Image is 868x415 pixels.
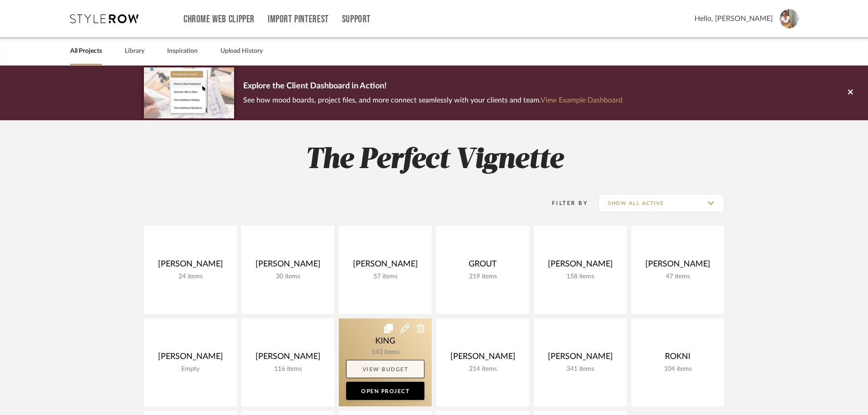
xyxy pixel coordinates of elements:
[249,352,327,365] div: [PERSON_NAME]
[346,273,424,281] div: 57 items
[106,143,762,177] h2: The Perfect Vignette
[249,365,327,373] div: 116 items
[780,9,799,28] img: avatar
[249,259,327,273] div: [PERSON_NAME]
[151,259,230,273] div: [PERSON_NAME]
[638,352,717,365] div: ROKNI
[541,365,619,373] div: 341 items
[342,15,371,23] a: Support
[151,365,230,373] div: Empty
[541,273,619,281] div: 158 items
[268,15,329,23] a: Import Pinterest
[346,382,424,400] a: Open Project
[541,97,623,104] a: View Example Dashboard
[144,67,234,118] img: d5d033c5-7b12-40c2-a960-1ecee1989c38.png
[249,273,327,281] div: 30 items
[151,352,230,365] div: [PERSON_NAME]
[444,273,522,281] div: 219 items
[346,360,424,378] a: View Budget
[346,259,424,273] div: [PERSON_NAME]
[638,273,717,281] div: 47 items
[444,352,522,365] div: [PERSON_NAME]
[540,199,588,208] div: Filter By
[70,45,102,57] a: All Projects
[638,259,717,273] div: [PERSON_NAME]
[184,15,255,23] a: Chrome Web Clipper
[125,45,144,57] a: Library
[444,259,522,273] div: GROUT
[541,352,619,365] div: [PERSON_NAME]
[694,13,773,24] span: Hello, [PERSON_NAME]
[167,45,198,57] a: Inspiration
[243,94,623,107] p: See how mood boards, project files, and more connect seamlessly with your clients and team.
[638,365,717,373] div: 104 items
[151,273,230,281] div: 24 items
[541,259,619,273] div: [PERSON_NAME]
[220,45,263,57] a: Upload History
[444,365,522,373] div: 214 items
[243,79,623,94] p: Explore the Client Dashboard in Action!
